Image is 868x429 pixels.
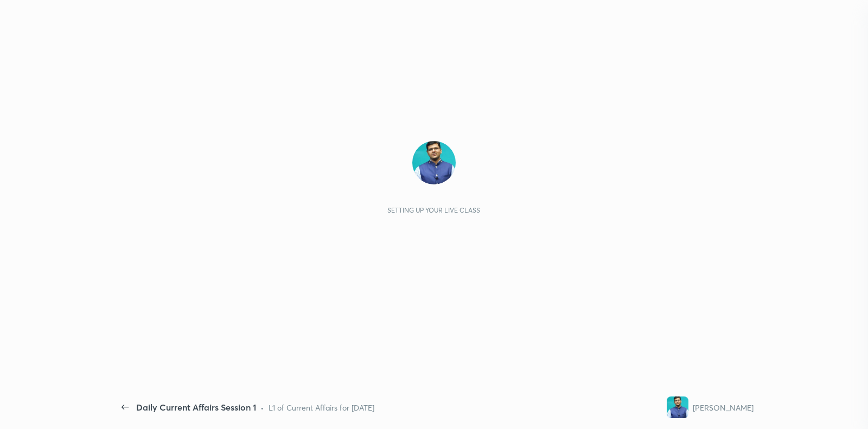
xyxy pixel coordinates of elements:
div: [PERSON_NAME] [693,402,754,413]
div: • [260,402,264,413]
div: L1 of Current Affairs for [DATE] [269,402,374,413]
img: 22281cac87514865abda38b5e9ac8509.jpg [667,396,688,418]
div: Setting up your live class [387,206,480,214]
div: Daily Current Affairs Session 1 [136,401,256,414]
img: 22281cac87514865abda38b5e9ac8509.jpg [412,141,456,184]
